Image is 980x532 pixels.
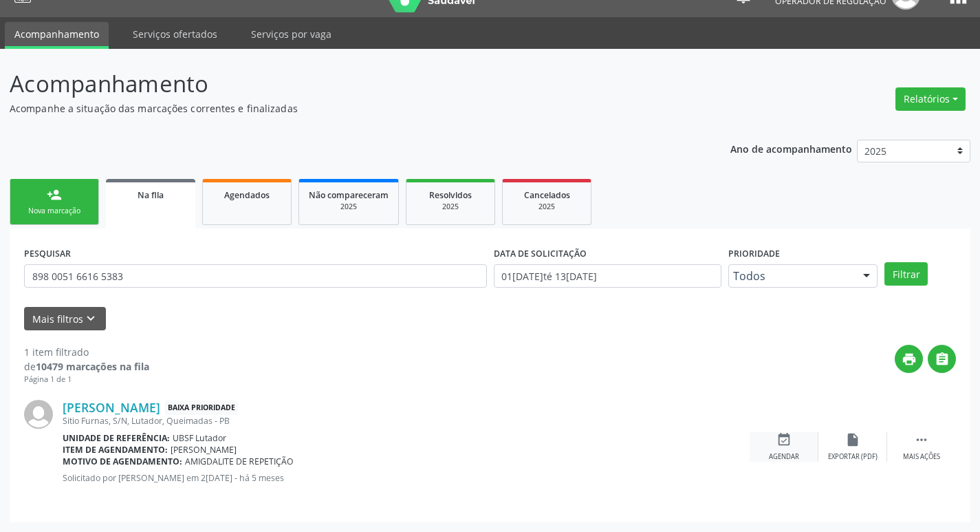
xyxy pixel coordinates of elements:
[20,206,89,216] div: Nova marcação
[224,189,270,201] span: Agendados
[416,202,485,212] div: 2025
[123,22,227,46] a: Serviços ofertados
[24,345,149,359] div: 1 item filtrado
[83,311,98,326] i: keyboard_arrow_down
[512,202,581,212] div: 2025
[309,189,389,201] span: Não compareceram
[63,400,160,415] a: [PERSON_NAME]
[63,432,170,444] b: Unidade de referência:
[47,187,62,202] div: person_add
[776,432,792,447] i: event_available
[884,262,928,286] button: Filtrar
[24,359,149,374] div: de
[24,307,106,331] button: Mais filtroskeyboard_arrow_down
[5,22,109,49] a: Acompanhamento
[10,67,682,101] p: Acompanhamento
[309,202,389,212] div: 2025
[24,264,487,288] input: Nome, CNS
[730,140,852,157] p: Ano de acompanhamento
[728,243,780,264] label: Prioridade
[138,189,164,201] span: Na fila
[895,87,966,111] button: Relatórios
[769,452,799,462] div: Agendar
[902,352,917,367] i: print
[185,456,294,467] span: AMIGDALITE DE REPETIÇÃO
[494,243,587,264] label: DATA DE SOLICITAÇÃO
[36,360,149,373] strong: 10479 marcações na fila
[524,189,570,201] span: Cancelados
[914,432,929,447] i: 
[903,452,940,462] div: Mais ações
[171,444,237,456] span: [PERSON_NAME]
[24,243,71,264] label: PESQUISAR
[24,374,149,385] div: Página 1 de 1
[165,401,238,415] span: Baixa Prioridade
[429,189,472,201] span: Resolvidos
[63,444,168,456] b: Item de agendamento:
[10,101,682,116] p: Acompanhe a situação das marcações correntes e finalizadas
[928,345,956,373] button: 
[733,269,850,283] span: Todos
[828,452,878,462] div: Exportar (PDF)
[895,345,923,373] button: print
[63,456,182,467] b: Motivo de agendamento:
[63,472,750,484] p: Solicitado por [PERSON_NAME] em 2[DATE] - há 5 meses
[494,264,721,288] input: Selecione um intervalo
[24,400,53,429] img: img
[241,22,341,46] a: Serviços por vaga
[935,352,950,367] i: 
[173,432,226,444] span: UBSF Lutador
[845,432,860,447] i: insert_drive_file
[63,415,750,427] div: Sitio Furnas, S/N, Lutador, Queimadas - PB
